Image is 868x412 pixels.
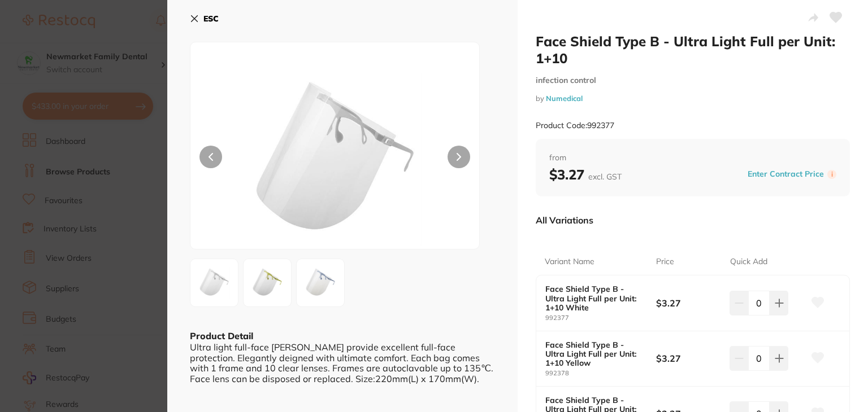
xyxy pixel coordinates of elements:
h2: Face Shield Type B - Ultra Light Full per Unit: 1+10 [536,33,850,67]
small: by [536,94,850,103]
span: excl. GST [588,172,622,182]
b: Face Shield Type B - Ultra Light Full per Unit: 1+10 White [545,284,645,312]
img: YmYtanBn [248,71,422,249]
b: Product Detail [190,330,253,341]
button: ESC [190,9,219,28]
img: NzgtanBn [247,262,288,303]
img: MWItanBn [300,262,341,303]
a: Numedical [546,94,583,103]
b: $3.27 [656,352,722,365]
div: Ultra light full-face [PERSON_NAME] provide excellent full-face protection. Elegantly deigned wit... [190,342,495,384]
small: Product Code: 992377 [536,121,614,130]
span: from [549,152,836,164]
small: infection control [536,76,850,85]
b: Face Shield Type B - Ultra Light Full per Unit: 1+10 Yellow [545,340,645,367]
p: All Variations [536,214,593,226]
p: Price [656,256,674,268]
small: 992377 [545,314,656,322]
b: $3.27 [549,166,622,183]
b: $3.27 [656,297,722,309]
b: ESC [203,14,219,24]
p: Variant Name [545,256,594,268]
img: YmYtanBn [194,262,235,303]
p: Quick Add [730,256,767,268]
button: Enter Contract Price [744,169,827,179]
small: 992378 [545,370,656,377]
label: i [827,170,836,179]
